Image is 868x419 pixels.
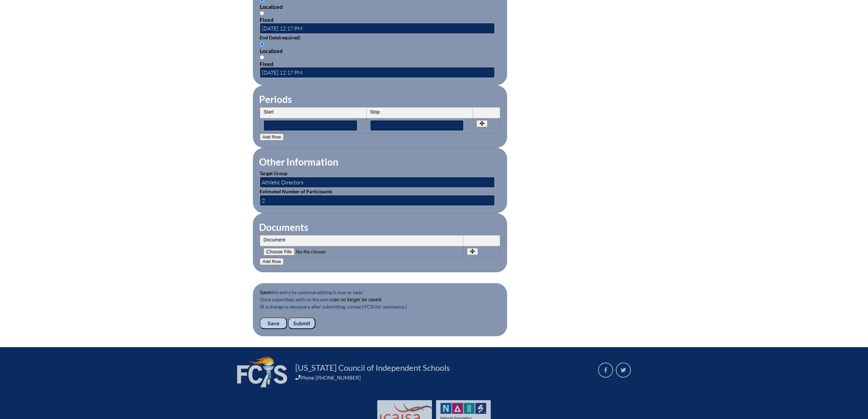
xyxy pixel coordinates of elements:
[260,296,500,317] p: Once submitted, edits to the entry . (If a change is necessary after submitting, contact FCIS for...
[258,156,339,168] legend: Other Information
[260,35,300,40] label: End Date
[260,61,500,67] div: Fixed
[293,362,452,373] a: [US_STATE] Council of Independent Schools
[260,188,332,194] label: Estimated Number of Participants
[260,55,264,60] input: Fixed
[260,235,463,246] th: Document
[260,42,264,47] input: Localized
[260,107,367,118] th: Start
[260,317,287,329] input: Save
[258,93,293,105] legend: Periods
[260,3,500,10] div: Localized
[367,107,473,118] th: Stop
[260,170,287,176] label: Target Group
[260,133,284,141] button: Add Row
[260,11,264,15] input: Fixed
[331,297,381,302] b: can no longer be saved
[258,221,309,233] legend: Documents
[260,290,271,295] b: Save
[237,357,287,388] img: FCIS_logo_white
[295,375,590,381] div: Phone [PHONE_NUMBER]
[260,48,500,54] div: Localized
[260,258,284,265] button: Add Row
[279,35,300,40] span: (required)
[260,289,500,296] p: this entry to continue editing it now or later.
[288,317,315,329] input: Submit
[260,16,500,23] div: Fixed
